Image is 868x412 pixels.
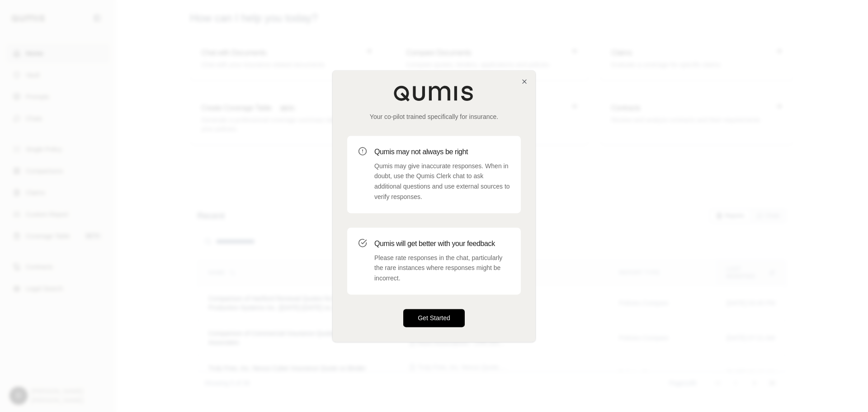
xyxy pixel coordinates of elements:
img: Qumis Logo [393,85,475,101]
button: Get Started [403,309,465,327]
h3: Qumis will get better with your feedback [374,238,510,249]
p: Qumis may give inaccurate responses. When in doubt, use the Qumis Clerk chat to ask additional qu... [374,161,510,202]
p: Please rate responses in the chat, particularly the rare instances where responses might be incor... [374,253,510,284]
p: Your co-pilot trained specifically for insurance. [347,112,521,121]
h3: Qumis may not always be right [374,147,510,157]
